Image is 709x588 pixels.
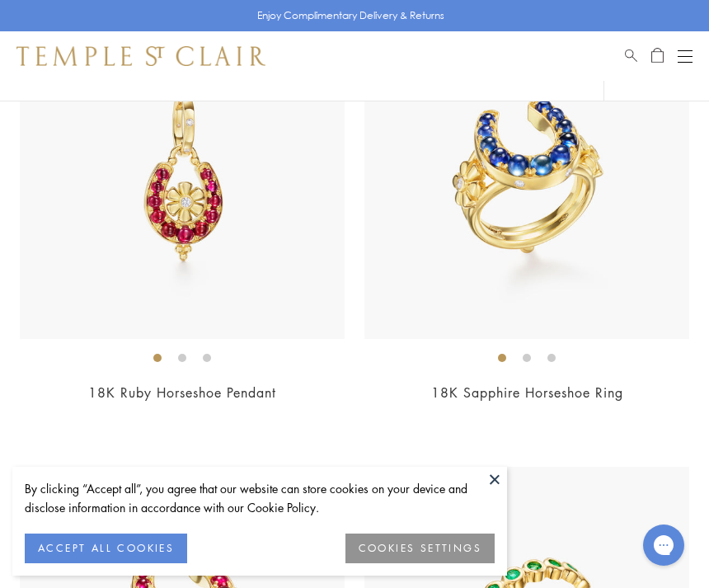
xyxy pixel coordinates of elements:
[635,519,693,572] iframe: Gorgias live chat messenger
[25,479,495,517] div: By clicking “Accept all”, you agree that our website can store cookies on your device and disclos...
[625,46,637,66] a: Search
[257,7,444,24] p: Enjoy Complimentary Delivery & Returns
[88,383,276,402] a: 18K Ruby Horseshoe Pendant
[16,46,265,66] img: Temple St. Clair
[364,14,689,339] img: 18K Sapphire Horseshoe Ring
[345,534,495,563] button: COOKIES SETTINGS
[25,534,187,563] button: ACCEPT ALL COOKIES
[20,14,345,339] img: 18K Ruby Horseshoe Pendant
[651,46,664,66] a: Open Shopping Bag
[431,383,623,402] a: 18K Sapphire Horseshoe Ring
[678,46,693,66] button: Open navigation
